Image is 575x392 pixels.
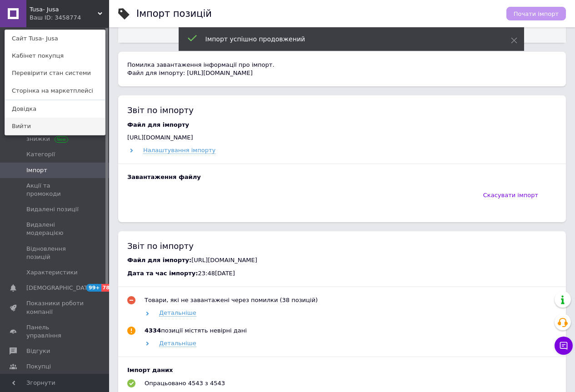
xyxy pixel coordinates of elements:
a: Перевірити стан системи [5,65,105,82]
div: Імпорт даних [127,366,557,374]
a: Довідка [5,100,105,118]
span: [URL][DOMAIN_NAME] [191,257,257,263]
div: Звіт по імпорту [127,104,557,116]
span: Імпорт [26,166,47,174]
span: Видалені позиції [26,205,79,213]
span: [DEMOGRAPHIC_DATA] [26,284,94,292]
span: Tusa- Jusa [30,5,98,14]
span: Відновлення позицій [26,245,84,261]
span: 99+ [86,284,101,292]
span: Налаштування імпорту [143,147,215,154]
div: Імпорт успішно продовжений [205,35,488,44]
span: Детальніше [159,340,196,347]
span: Показники роботи компанії [26,299,84,316]
h1: Імпорт позицій [136,8,212,19]
div: Опрацьовано 4543 з 4543 [145,379,225,387]
div: позиції містять невірні дані [145,327,247,335]
b: 4334 [145,327,161,334]
span: 23:48[DATE] [198,270,235,277]
span: Панель управління [26,323,84,340]
span: Відгуки [26,347,50,355]
div: Помилка завантаження інформації про імпорт. Файл для імпорту: [URL][DOMAIN_NAME] [118,52,566,86]
span: Детальніше [159,309,196,317]
span: Скасувати імпорт [483,192,538,198]
div: Звіт по імпорту [127,240,557,252]
span: 78 [101,284,112,292]
button: Чат з покупцем [555,337,573,355]
span: Категорії [26,150,55,159]
span: Характеристики [26,268,78,277]
a: Сторінка на маркетплейсі [5,82,105,99]
a: Вийти [5,118,105,135]
span: Видалені модерацією [26,221,84,237]
a: Кабінет покупця [5,47,105,65]
div: Товари, які не завантажені через помилки (38 позицій) [145,296,318,304]
span: Покупці [26,362,51,371]
span: Акції та промокоди [26,182,84,198]
span: Файл для імпорту: [127,257,191,263]
div: Завантаження файлу [127,173,557,181]
span: Дата та час імпорту: [127,270,198,277]
a: Сайт Tusa- Jusa [5,30,105,47]
span: [URL][DOMAIN_NAME] [127,134,193,141]
div: Файл для імпорту [127,121,557,129]
div: Ваш ID: 3458774 [30,14,68,22]
button: Скасувати імпорт [474,186,548,204]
